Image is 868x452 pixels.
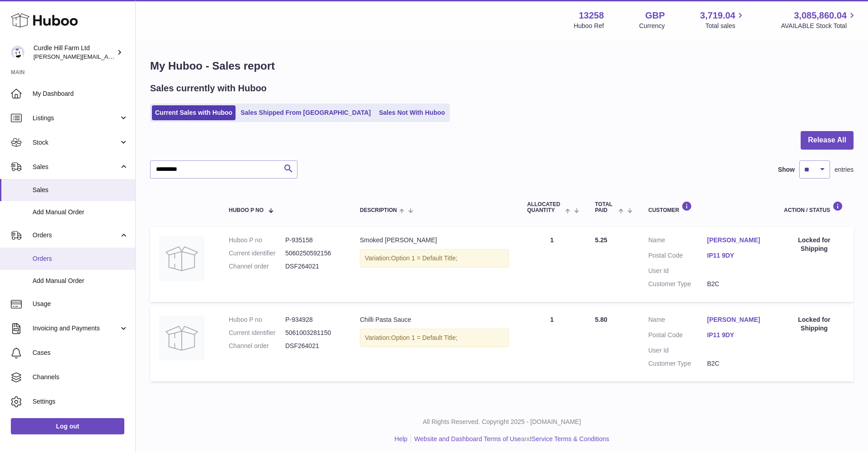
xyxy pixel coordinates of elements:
[33,231,119,240] span: Orders
[784,236,844,253] div: Locked for Shipping
[781,9,857,30] a: 3,085,860.04 AVAILABLE Stock Total
[33,208,128,217] span: Add Manual Order
[229,342,285,350] dt: Channel order
[645,9,665,22] strong: GBP
[648,359,707,368] dt: Customer Type
[143,418,861,426] p: All Rights Reserved. Copyright 2025 - [DOMAIN_NAME]
[707,236,766,245] a: [PERSON_NAME]
[705,22,745,30] span: Total sales
[391,334,458,341] span: Option 1 = Default Title;
[527,202,563,213] span: ALLOCATED Quantity
[518,227,586,302] td: 1
[33,138,119,147] span: Stock
[33,254,128,263] span: Orders
[532,435,609,443] a: Service Terms & Conditions
[648,280,707,288] dt: Customer Type
[285,262,342,271] dd: DSF264021
[835,165,854,174] span: entries
[229,262,285,271] dt: Channel order
[150,59,854,73] h1: My Huboo - Sales report
[33,397,128,406] span: Settings
[784,315,844,333] div: Locked for Shipping
[229,207,264,213] span: Huboo P no
[574,22,604,30] div: Huboo Ref
[285,329,342,337] dd: 5061003281150
[33,53,181,60] span: [PERSON_NAME][EMAIL_ADDRESS][DOMAIN_NAME]
[33,324,119,333] span: Invoicing and Payments
[395,435,408,443] a: Help
[360,329,509,347] div: Variation:
[707,359,766,368] dd: B2C
[229,249,285,258] dt: Current identifier
[33,300,128,308] span: Usage
[595,316,607,323] span: 5.80
[391,254,458,262] span: Option 1 = Default Title;
[518,306,586,381] td: 1
[648,346,707,355] dt: User Id
[11,418,124,434] a: Log out
[376,105,448,120] a: Sales Not With Huboo
[33,277,128,285] span: Add Manual Order
[781,22,857,30] span: AVAILABLE Stock Total
[648,267,707,275] dt: User Id
[411,435,609,443] li: and
[229,236,285,245] dt: Huboo P no
[229,315,285,324] dt: Huboo P no
[33,163,119,171] span: Sales
[237,105,374,120] a: Sales Shipped From [GEOGRAPHIC_DATA]
[784,201,844,213] div: Action / Status
[700,9,736,22] span: 3,719.04
[794,9,847,22] span: 3,085,860.04
[360,207,397,213] span: Description
[801,131,854,150] button: Release All
[639,22,665,30] div: Currency
[159,315,204,361] img: no-photo.jpg
[33,89,128,98] span: My Dashboard
[648,201,766,213] div: Customer
[648,236,707,247] dt: Name
[285,342,342,350] dd: DSF264021
[707,331,766,339] a: IP11 9DY
[778,165,795,174] label: Show
[595,202,616,213] span: Total paid
[11,46,24,59] img: miranda@diddlysquatfarmshop.com
[33,114,119,122] span: Listings
[285,249,342,258] dd: 5060250592156
[33,348,128,357] span: Cases
[150,82,267,94] h2: Sales currently with Huboo
[579,9,604,22] strong: 13258
[229,329,285,337] dt: Current identifier
[152,105,236,120] a: Current Sales with Huboo
[707,315,766,324] a: [PERSON_NAME]
[360,236,509,245] div: Smoked [PERSON_NAME]
[285,315,342,324] dd: P-934928
[159,236,204,281] img: no-photo.jpg
[33,186,128,194] span: Sales
[707,251,766,260] a: IP11 9DY
[648,251,707,262] dt: Postal Code
[707,280,766,288] dd: B2C
[285,236,342,245] dd: P-935158
[700,9,746,30] a: 3,719.04 Total sales
[360,315,509,324] div: Chilli Pasta Sauce
[648,331,707,342] dt: Postal Code
[648,315,707,326] dt: Name
[33,373,128,381] span: Channels
[360,249,509,268] div: Variation:
[414,435,521,443] a: Website and Dashboard Terms of Use
[595,236,607,244] span: 5.25
[33,44,115,61] div: Curdle Hill Farm Ltd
